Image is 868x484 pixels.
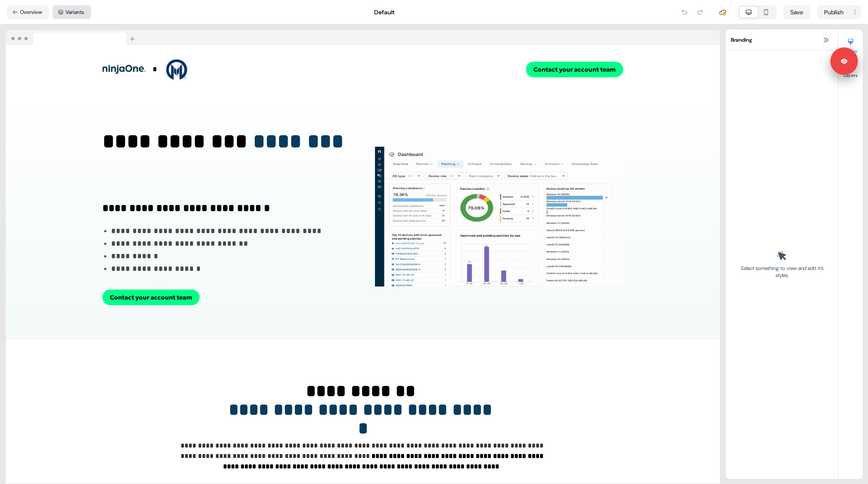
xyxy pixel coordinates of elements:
div: Contact your account team [102,290,351,305]
img: Browser topbar [6,30,139,46]
button: Save [783,5,810,19]
div: Contact your account team [366,62,623,77]
button: Contact your account team [102,290,200,305]
div: Select something to view and edit it’s styles. [738,265,826,279]
button: Variants [53,5,91,19]
div: Branding [726,30,838,50]
button: Overview [7,5,49,19]
div: Default [374,8,395,16]
img: Image [375,128,623,305]
button: Styles [838,35,863,54]
button: Contact your account team [526,62,623,77]
button: Publish [817,5,849,19]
